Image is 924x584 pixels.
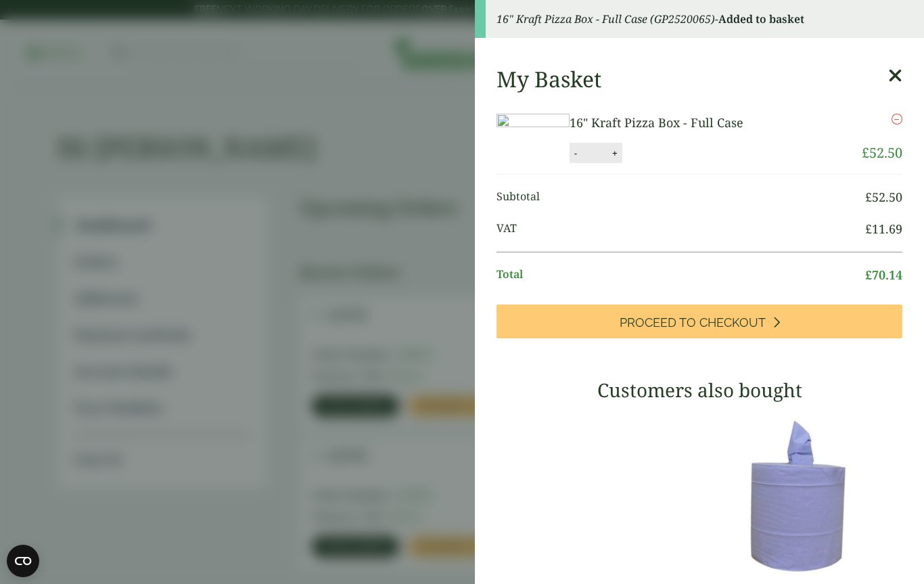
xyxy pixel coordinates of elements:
[865,221,872,237] span: £
[706,411,902,581] img: 3630017-2-Ply-Blue-Centre-Feed-104m
[865,267,872,283] span: £
[496,188,865,206] span: Subtotal
[862,143,902,162] bdi: 52.50
[865,221,902,237] bdi: 11.69
[620,315,766,330] span: Proceed to Checkout
[496,12,715,26] em: 16" Kraft Pizza Box - Full Case (GP2520065)
[865,189,872,205] span: £
[865,267,902,283] bdi: 70.14
[865,189,902,205] bdi: 52.50
[496,379,902,402] h3: Customers also bought
[496,66,601,92] h2: My Basket
[496,266,865,284] span: Total
[892,114,902,125] a: Remove this item
[862,143,869,162] span: £
[718,12,804,26] strong: Added to basket
[7,545,39,577] button: Open CMP widget
[570,148,581,159] button: -
[608,148,622,159] button: +
[496,220,865,238] span: VAT
[496,305,902,338] a: Proceed to Checkout
[570,114,743,131] a: 16" Kraft Pizza Box - Full Case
